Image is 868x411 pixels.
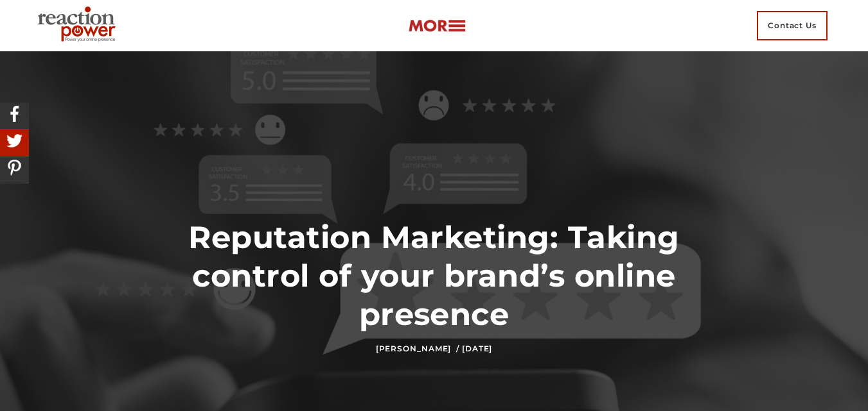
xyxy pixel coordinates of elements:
a: [PERSON_NAME] / [376,344,459,353]
img: more-btn.png [408,19,466,33]
img: Share On Pinterest [3,156,26,179]
img: Share On Twitter [3,130,26,152]
img: Share On Facebook [3,103,26,125]
img: Executive Branding | Personal Branding Agency [32,3,125,49]
h1: Reputation Marketing: Taking control of your brand’s online presence [165,218,703,333]
span: Contact Us [757,11,828,40]
time: [DATE] [462,344,492,353]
